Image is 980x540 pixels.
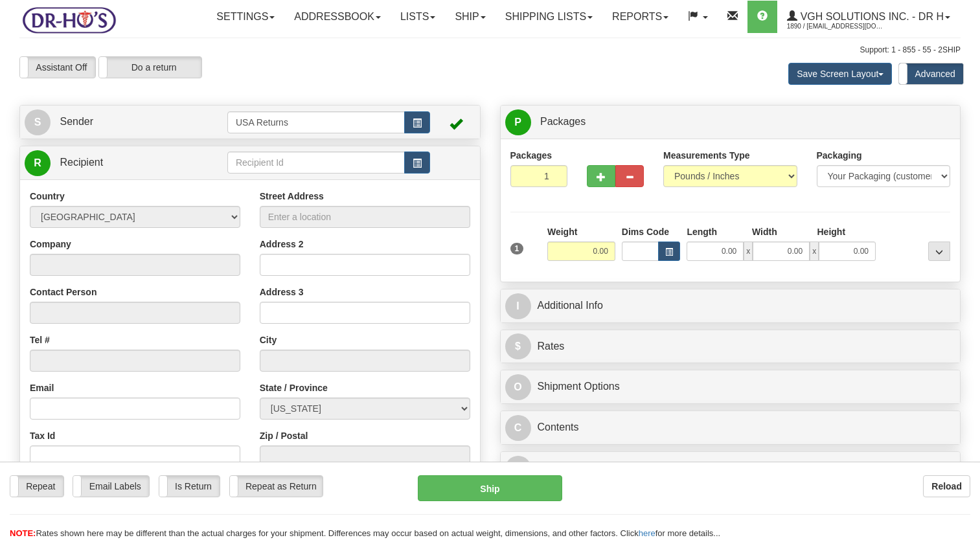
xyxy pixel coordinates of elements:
a: VGH Solutions Inc. - Dr H 1890 / [EMAIL_ADDRESS][DOMAIN_NAME] [777,1,960,33]
label: Address 3 [260,286,304,298]
a: Lists [391,1,445,33]
span: $ [505,333,531,359]
label: Width [752,225,777,238]
a: P Packages [505,109,956,135]
label: Advanced [899,63,963,84]
label: Repeat [10,476,63,497]
span: 1890 / [EMAIL_ADDRESS][DOMAIN_NAME] [787,20,884,33]
a: RReturn Shipment [505,455,956,482]
span: VGH Solutions Inc. - Dr H [797,11,944,22]
b: Reload [931,481,962,491]
span: P [505,109,531,135]
label: Email Labels [73,476,149,497]
span: Packages [540,116,586,127]
a: CContents [505,414,956,441]
div: ... [928,242,950,261]
label: Weight [547,225,577,238]
span: S [25,109,51,135]
label: Contact Person [30,286,97,298]
img: logo1890.jpg [19,3,119,36]
a: IAdditional Info [505,293,956,319]
label: Measurements Type [663,149,750,162]
label: Length [687,225,717,238]
span: I [505,293,531,319]
label: Tel # [30,333,50,346]
span: x [744,242,753,261]
span: x [810,242,819,261]
span: Recipient [60,157,103,168]
input: Sender Id [227,111,405,133]
label: Company [30,238,71,251]
label: Packages [510,149,553,162]
a: here [639,528,655,538]
label: Email [30,381,54,394]
a: OShipment Options [505,374,956,400]
a: Addressbook [284,1,391,33]
a: $Rates [505,333,956,360]
span: NOTE: [10,528,36,538]
a: Settings [207,1,284,33]
div: Support: 1 - 855 - 55 - 2SHIP [19,45,961,56]
input: Recipient Id [227,152,405,174]
a: Ship [445,1,495,33]
span: O [505,374,531,400]
label: Do a return [99,57,201,78]
label: Assistant Off [20,57,95,78]
label: Tax Id [30,429,55,442]
a: Reports [602,1,678,33]
span: Sender [60,116,93,127]
label: Repeat as Return [230,476,323,497]
a: Shipping lists [496,1,602,33]
button: Reload [923,475,970,497]
a: R Recipient [25,150,205,176]
span: R [505,456,531,482]
button: Ship [418,475,562,501]
a: S Sender [25,109,227,135]
span: 1 [510,243,524,254]
label: Is Return [159,476,220,497]
label: Street Address [260,190,324,203]
label: Packaging [817,149,862,162]
span: C [505,415,531,441]
label: State / Province [260,381,328,394]
label: Height [817,225,846,238]
input: Enter a location [260,206,470,228]
label: City [260,333,277,346]
button: Save Screen Layout [788,63,892,85]
label: Address 2 [260,238,304,251]
label: Zip / Postal [260,429,308,442]
span: R [25,150,51,176]
label: Country [30,190,65,203]
label: Dims Code [622,225,669,238]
